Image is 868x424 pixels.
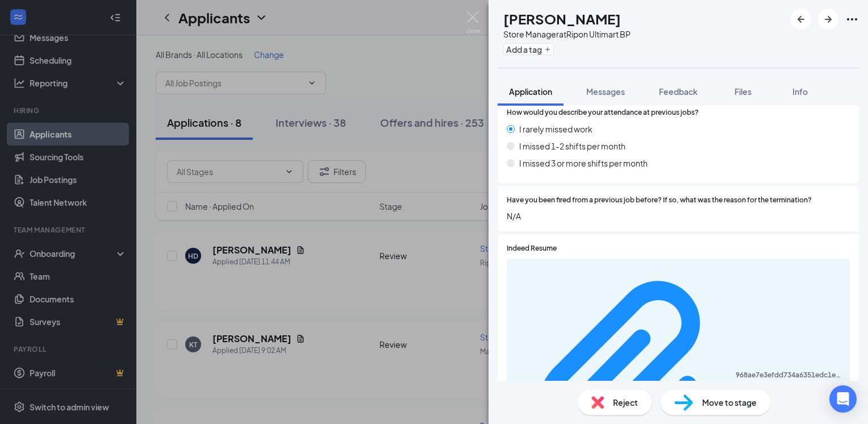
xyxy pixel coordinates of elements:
[736,371,843,380] div: 968ae7e3efdd734a6351edc1e1bf1dee.pdf
[519,123,592,135] span: I rarely missed work
[507,210,850,222] span: N/A
[818,9,838,30] button: ArrowRight
[503,43,554,55] button: PlusAdd a tag
[519,140,625,152] span: I missed 1-2 shifts per month
[503,9,621,28] h1: [PERSON_NAME]
[507,195,812,206] span: Have you been fired from a previous job before? If so, what was the reason for the termination?
[792,86,808,97] span: Info
[509,86,552,97] span: Application
[791,9,811,30] button: ArrowLeftNew
[735,86,752,97] span: Files
[503,28,631,40] div: Store Manager at Ripon Ultimart BP
[829,385,857,413] div: Open Intercom Messenger
[519,157,648,169] span: I missed 3 or more shifts per month
[586,86,625,97] span: Messages
[821,13,835,26] svg: ArrowRight
[794,13,808,26] svg: ArrowLeftNew
[613,396,638,409] span: Reject
[507,107,699,118] span: How would you describe your attendance at previous jobs?
[845,13,859,26] svg: Ellipses
[659,86,698,97] span: Feedback
[544,46,551,53] svg: Plus
[507,243,557,254] span: Indeed Resume
[702,396,757,409] span: Move to stage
